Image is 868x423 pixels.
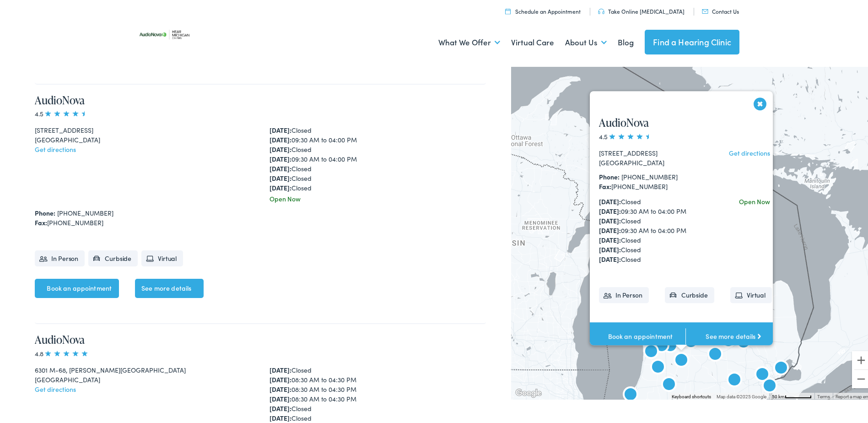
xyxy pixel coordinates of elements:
button: Keyboard shortcuts [672,392,711,398]
div: AudioNova [733,330,755,352]
div: [PHONE_NUMBER] [599,180,703,190]
a: [PHONE_NUMBER] [57,206,113,216]
div: [STREET_ADDRESS] [599,146,703,156]
a: Book an appointment [35,277,119,296]
strong: Phone: [35,206,55,216]
div: AudioNova [751,363,773,385]
strong: [DATE]: [270,363,291,373]
strong: [DATE]: [270,383,291,392]
li: In Person [599,285,649,301]
div: AudioNova [723,368,745,390]
div: AudioNova [666,396,688,418]
div: AudioNova [670,348,692,370]
a: Take Online [MEDICAL_DATA] [598,5,685,13]
div: AudioNova [640,340,662,362]
a: Open this area in Google Maps (opens a new window) [513,385,544,397]
span: 4.8 [35,347,89,356]
a: Blog [618,24,634,58]
div: AudioNova [647,355,669,377]
strong: [DATE]: [599,195,621,204]
div: Hear Michigan Centers by AudioNova [717,329,739,351]
div: Open Now [270,192,486,202]
button: Close [752,94,768,110]
a: See more details [685,320,781,349]
div: [GEOGRAPHIC_DATA] [599,156,703,166]
strong: [DATE]: [599,205,621,214]
a: What We Offer [438,24,500,58]
strong: [DATE]: [270,373,291,382]
strong: Fax: [35,216,47,225]
div: [PHONE_NUMBER] [35,216,485,226]
div: AudioNova [759,374,781,396]
button: Map Scale: 50 km per 55 pixels [769,391,814,397]
div: [STREET_ADDRESS] [35,124,251,133]
a: Find a Hearing Clinic [645,28,739,53]
div: AudioNova [620,383,642,405]
strong: [DATE]: [599,253,621,262]
strong: [DATE]: [270,143,291,152]
strong: [DATE]: [270,162,291,171]
div: [GEOGRAPHIC_DATA] [35,373,251,383]
strong: [DATE]: [270,412,291,421]
span: Map data ©2025 Google [717,392,766,397]
a: Schedule an Appointment [505,5,581,13]
a: Get directions [729,146,771,156]
a: [PHONE_NUMBER] [621,170,678,179]
img: Google [513,385,544,397]
span: 50 km [772,392,785,397]
div: Hear Michigan Centers by AudioNova [704,342,726,364]
li: Curbside [665,285,714,301]
span: 4.5 [35,107,89,116]
div: [GEOGRAPHIC_DATA] [35,133,251,143]
li: In Person [35,249,85,265]
a: Contact Us [702,5,739,13]
li: Curbside [88,249,138,265]
div: 6301 M-68, [PERSON_NAME][GEOGRAPHIC_DATA] [35,363,251,373]
strong: [DATE]: [599,224,621,233]
strong: [DATE]: [599,214,621,223]
img: utility icon [505,6,511,12]
div: AudioNova [658,373,680,395]
a: AudioNova [35,330,85,345]
strong: [DATE]: [270,402,291,411]
a: Book an appointment [590,320,685,349]
strong: Phone: [599,170,620,179]
img: utility icon [598,7,604,12]
a: See more details [135,277,204,296]
strong: Fax: [599,180,611,189]
a: Get directions [35,143,76,152]
strong: [DATE]: [270,181,291,190]
strong: [DATE]: [599,243,621,252]
a: About Us [565,24,607,58]
strong: [DATE]: [270,133,291,142]
a: Virtual Care [511,24,554,58]
li: Virtual [141,249,183,265]
strong: [DATE]: [599,233,621,243]
div: Open Now [739,195,771,205]
div: Closed 09:30 AM to 04:00 PM Closed 09:30 AM to 04:00 PM Closed Closed Closed [599,195,703,262]
a: AudioNova [35,91,85,106]
a: Terms (opens in new tab) [817,392,830,397]
strong: [DATE]: [270,392,291,401]
img: utility icon [702,7,708,12]
div: AudioNova [632,325,654,347]
div: AudioNova [770,356,792,378]
a: Get directions [35,383,76,392]
strong: [DATE]: [270,152,291,162]
a: AudioNova [599,113,649,128]
strong: [DATE]: [270,124,291,133]
div: Closed 09:30 AM to 04:00 PM Closed 09:30 AM to 04:00 PM Closed Closed Closed [270,124,486,191]
span: 4.5 [599,130,653,139]
strong: [DATE]: [270,172,291,181]
li: Virtual [730,285,772,301]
